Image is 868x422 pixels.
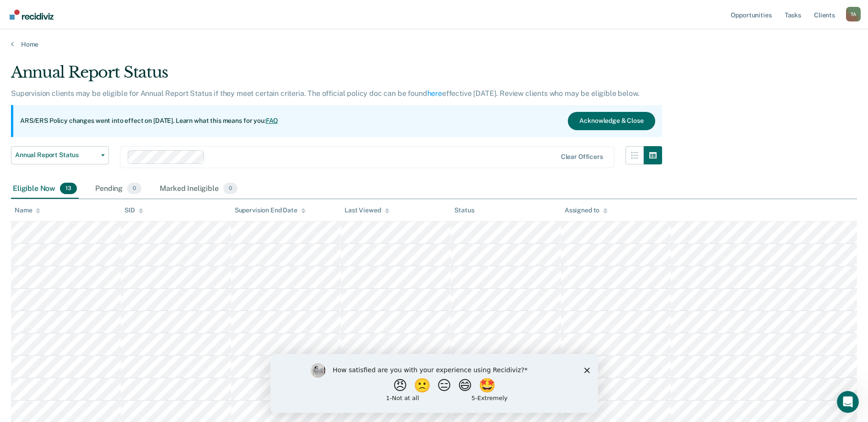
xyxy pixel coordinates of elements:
p: Supervision clients may be eligible for Annual Report Status if they meet certain criteria. The o... [11,89,639,98]
div: Marked Ineligible0 [158,179,239,199]
a: FAQ [266,117,279,124]
button: Annual Report Status [11,146,109,164]
p: ARS/ERS Policy changes went into effect on [DATE]. Learn what this means for you: [20,116,278,126]
div: Annual Report Status [11,63,662,89]
iframe: Survey by Kim from Recidiviz [270,354,598,413]
div: SID [124,206,143,214]
div: Pending0 [93,179,143,199]
div: Clear officers [561,153,603,161]
span: 0 [223,183,237,195]
div: Name [15,206,40,214]
div: Supervision End Date [235,206,306,214]
img: Recidiviz [10,10,54,20]
a: Home [11,40,857,48]
span: 0 [127,183,141,195]
div: Assigned to [565,206,608,214]
a: here [427,89,442,98]
iframe: Intercom live chat [837,391,859,413]
div: Status [454,206,474,214]
div: Last Viewed [345,206,389,214]
button: Acknowledge & Close [568,112,655,130]
div: T A [846,7,861,21]
div: Eligible Now13 [11,179,79,199]
span: Annual Report Status [15,151,97,159]
button: Profile dropdown button [846,7,861,21]
span: 13 [60,183,77,195]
